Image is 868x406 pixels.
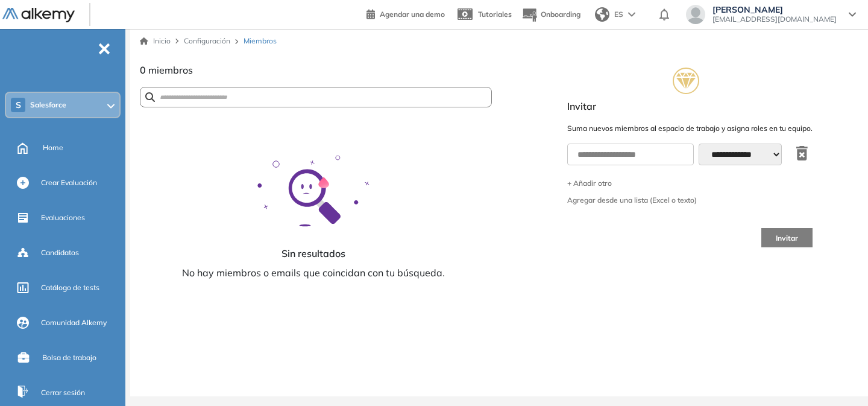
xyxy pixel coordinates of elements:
[281,246,345,261] span: Sin resultados
[478,10,512,19] span: Tutoriales
[184,36,230,45] span: Configuración
[521,2,580,28] button: Onboarding
[2,8,75,23] img: Logo
[614,9,623,20] span: ES
[712,5,837,14] span: [PERSON_NAME]
[712,14,837,24] span: [EMAIL_ADDRESS][DOMAIN_NAME]
[366,6,445,21] a: Agendar una demo
[41,177,97,188] span: Crear Evaluación
[140,36,171,46] a: Inicio
[140,64,146,76] span: 0
[41,212,85,223] span: Evaluaciones
[148,64,193,76] span: miembros
[41,247,79,258] span: Candidatos
[182,265,445,280] span: No hay miembros o emails que coincidan con tu búsqueda.
[43,142,63,153] span: Home
[42,352,96,363] span: Bolsa de trabajo
[41,282,99,293] span: Catálogo de tests
[595,7,609,22] img: world
[41,387,85,398] span: Cerrar sesión
[541,10,580,19] span: Onboarding
[30,100,66,110] span: Salesforce
[41,317,107,328] span: Comunidad Alkemy
[16,100,21,110] span: S
[380,10,445,19] span: Agendar una demo
[244,36,277,46] span: Miembros
[628,12,635,17] img: arrow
